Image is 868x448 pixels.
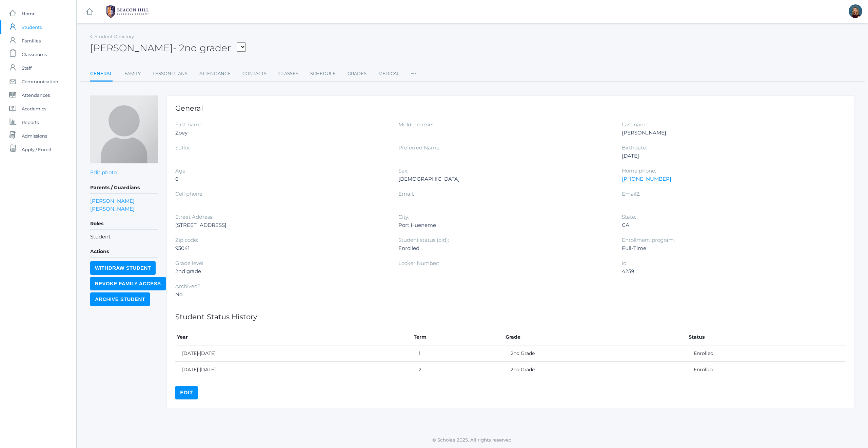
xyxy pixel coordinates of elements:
label: Birthdate: [622,144,647,151]
a: Student Directory [95,34,134,39]
label: First name: [175,121,203,128]
label: Archived?: [175,283,201,289]
div: Zoey [175,129,388,137]
a: Family [124,67,141,80]
a: [PERSON_NAME] [90,205,135,213]
div: Enrolled [398,244,611,252]
label: Middle name: [398,121,433,128]
th: Grade [504,329,687,345]
div: No [175,290,388,299]
a: Edit [175,386,198,399]
a: Grades [348,67,367,80]
td: [DATE]-[DATE] [175,345,412,362]
label: City: [398,214,409,220]
span: Apply / Enroll [22,143,51,156]
img: Zoey Dinwiddie [90,95,158,163]
div: [DEMOGRAPHIC_DATA] [398,175,611,183]
h2: [PERSON_NAME] [90,43,246,53]
label: Street Address: [175,214,213,220]
input: Withdraw Student [90,261,156,275]
label: Home phone: [622,167,656,174]
th: Term [412,329,504,345]
a: Medical [378,67,399,80]
h5: Parents / Guardians [90,182,158,194]
img: BHCALogos-05-308ed15e86a5a0abce9b8dd61676a3503ac9727e845dece92d48e8588c001991.png [102,3,153,20]
label: Suffix: [175,144,190,151]
div: [STREET_ADDRESS] [175,221,388,229]
span: Reports [22,115,39,129]
th: Status [687,329,846,345]
div: [DATE] [622,152,835,160]
span: - 2nd grader [173,42,231,54]
p: © Scholae 2025. All rights reserved. [77,436,868,443]
td: Enrolled [687,362,846,378]
a: Attendance [199,67,231,80]
label: Grade level: [175,260,204,266]
input: Archive Student [90,292,150,306]
a: [PHONE_NUMBER] [622,176,671,182]
span: Admissions [22,129,47,143]
div: Port Hueneme [398,221,611,229]
td: Enrolled [687,345,846,362]
a: Schedule [310,67,336,80]
span: Home [22,7,36,20]
span: Academics [22,102,46,115]
label: Locker Number: [398,260,439,266]
td: 2 [412,362,504,378]
label: Preferred Name: [398,144,440,151]
h1: Student Status History [175,313,846,321]
a: Classes [278,67,298,80]
span: Families [22,34,41,48]
h5: Roles [90,218,158,230]
h1: General [175,104,846,112]
div: Lindsay Leeds [849,4,862,18]
td: 2nd Grade [504,362,687,378]
div: Full-Time [622,244,835,252]
td: 1 [412,345,504,362]
div: [PERSON_NAME] [622,129,835,137]
a: Lesson Plans [153,67,188,80]
label: Age: [175,167,186,174]
div: 4259 [622,267,835,275]
label: Last name: [622,121,650,128]
span: Attendances [22,88,50,102]
label: Enrollment program: [622,237,675,243]
label: Student status (old): [398,237,449,243]
a: Contacts [242,67,267,80]
div: CA [622,221,835,229]
div: 93041 [175,244,388,252]
span: Classrooms [22,48,47,61]
div: 2nd grade [175,267,388,275]
label: Email2: [622,191,640,197]
label: Sex: [398,167,408,174]
td: 2nd Grade [504,345,687,362]
a: General [90,67,113,82]
label: Cell phone: [175,191,203,197]
label: Zip code: [175,237,198,243]
th: Year [175,329,412,345]
span: Communication [22,75,58,88]
td: [DATE]-[DATE] [175,362,412,378]
span: Staff [22,61,32,75]
a: Edit photo [90,169,117,176]
span: Students [22,20,42,34]
label: Id: [622,260,628,266]
h5: Actions [90,246,158,257]
div: 6 [175,175,388,183]
label: State: [622,214,636,220]
a: [PERSON_NAME] [90,197,135,205]
li: Student [90,233,158,241]
input: Revoke Family Access [90,277,166,290]
label: Email: [398,191,414,197]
